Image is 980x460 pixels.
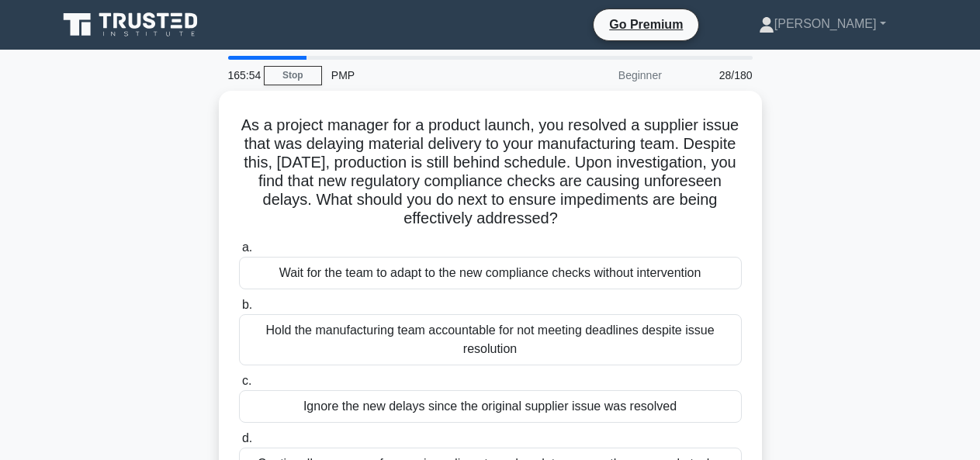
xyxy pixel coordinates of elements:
[219,60,264,91] div: 165:54
[242,374,251,387] span: c.
[242,298,252,311] span: b.
[671,60,762,91] div: 28/180
[239,390,742,423] div: Ignore the new delays since the original supplier issue was resolved
[239,257,742,289] div: Wait for the team to adapt to the new compliance checks without intervention
[535,60,671,91] div: Beginner
[242,431,252,444] span: d.
[264,66,322,85] a: Stop
[322,60,535,91] div: PMP
[242,240,252,254] span: a.
[239,314,742,365] div: Hold the manufacturing team accountable for not meeting deadlines despite issue resolution
[237,116,743,229] h5: As a project manager for a product launch, you resolved a supplier issue that was delaying materi...
[722,9,923,40] a: [PERSON_NAME]
[600,15,692,34] a: Go Premium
